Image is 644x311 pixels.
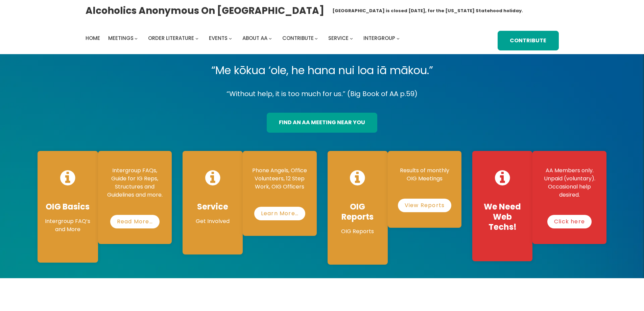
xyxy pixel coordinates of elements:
p: Intergroup FAQs, Guide for IG Reps, Structures and Guidelines and more. [105,166,165,199]
p: AA Members only. Unpaid (voluntary). Occasional help desired. [539,166,599,199]
a: Intergroup [363,34,395,43]
span: Meetings [108,35,134,42]
p: “Without help, it is too much for us.” (Big Book of AA p.59) [32,88,612,100]
a: Learn More… [254,207,305,220]
button: Intergroup submenu [397,37,400,40]
a: Alcoholics Anonymous on [GEOGRAPHIC_DATA] [86,2,324,19]
button: About AA submenu [269,37,272,40]
button: Service submenu [350,37,353,40]
p: Results of monthly OIG Meetings [395,166,455,183]
span: Intergroup [363,35,395,42]
a: About AA [242,34,267,43]
span: Contribute [282,35,314,42]
a: Meetings [108,34,134,43]
span: Order Literature [148,35,194,42]
span: Service [328,35,349,42]
a: View Reports [398,199,451,212]
a: Read More… [110,215,160,228]
h4: We Need Web Techs! [479,202,526,232]
button: Meetings submenu [135,37,138,40]
button: Contribute submenu [315,37,318,40]
a: Contribute [282,34,314,43]
span: Home [86,35,100,42]
p: Intergroup FAQ’s and More [44,217,91,234]
span: About AA [242,35,267,42]
nav: Intergroup [86,34,402,43]
a: Contribute [498,31,558,51]
span: Events [209,35,228,42]
h4: OIG Reports [334,202,381,222]
p: Phone Angels, Office Volunteers, 12 Step Work, OIG Officers [249,166,310,191]
p: Get Involved [189,217,236,225]
h4: OIG Basics [44,202,91,212]
a: Click here [547,215,592,228]
h1: [GEOGRAPHIC_DATA] is closed [DATE], for the [US_STATE] Statehood holiday. [332,7,523,14]
a: Home [86,34,100,43]
h4: Service [189,202,236,212]
a: find an aa meeting near you [267,113,377,133]
button: Order Literature submenu [195,37,198,40]
a: Events [209,34,228,43]
a: Service [328,34,349,43]
p: “Me kōkua ‘ole, he hana nui loa iā mākou.” [32,61,612,80]
button: Events submenu [229,37,232,40]
p: OIG Reports [334,227,381,236]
